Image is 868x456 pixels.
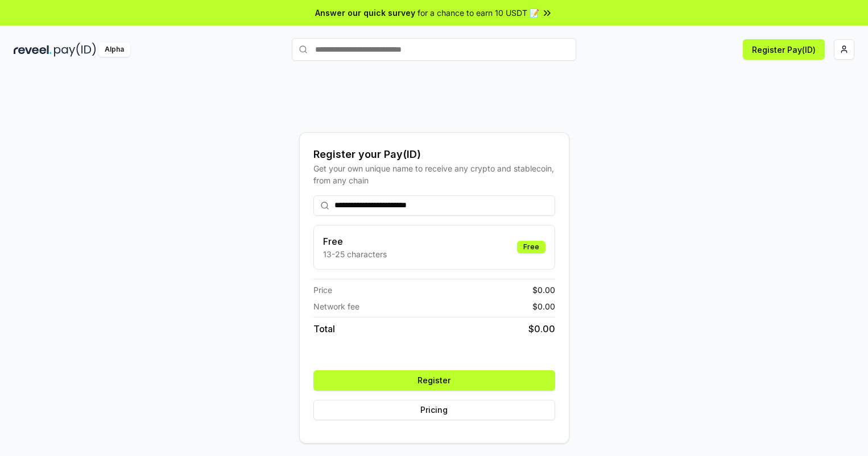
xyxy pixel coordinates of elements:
[313,284,332,296] span: Price
[98,43,130,57] div: Alpha
[743,39,825,60] button: Register Pay(ID)
[313,300,359,312] span: Network fee
[323,235,387,248] h3: Free
[313,400,555,420] button: Pricing
[418,7,539,19] span: for a chance to earn 10 USDT 📝
[313,162,555,186] div: Get your own unique name to receive any crypto and stablecoin, from any chain
[14,43,52,57] img: reveel_dark
[313,322,335,336] span: Total
[323,248,387,260] p: 13-25 characters
[315,7,415,19] span: Answer our quick survey
[528,322,555,336] span: $ 0.00
[54,43,96,57] img: pay_id
[313,147,555,162] div: Register your Pay(ID)
[532,300,555,312] span: $ 0.00
[517,241,545,253] div: Free
[532,284,555,296] span: $ 0.00
[313,370,555,391] button: Register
